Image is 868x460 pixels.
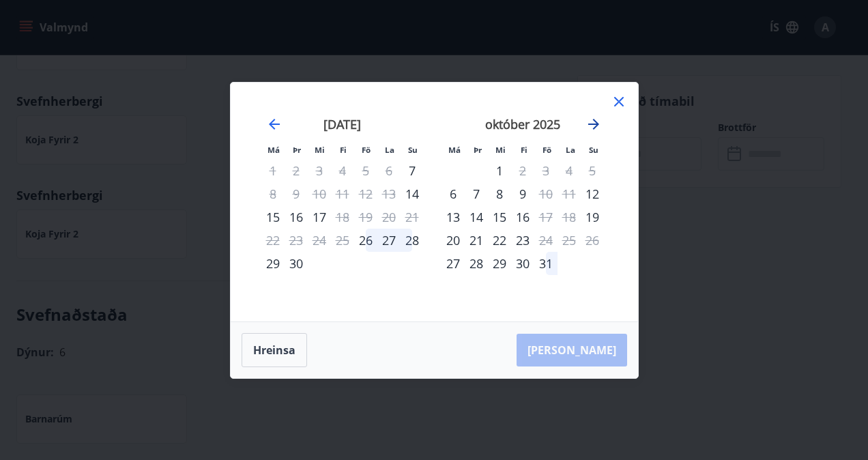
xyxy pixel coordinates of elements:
td: Choose miðvikudagur, 29. október 2025 as your check-in date. It’s available. [488,252,511,275]
div: 16 [285,205,308,229]
small: La [566,145,575,155]
td: Choose sunnudagur, 14. september 2025 as your check-in date. It’s available. [401,182,424,205]
div: 13 [442,205,465,229]
td: Choose miðvikudagur, 1. október 2025 as your check-in date. It’s available. [488,159,511,182]
small: Fö [542,145,551,155]
div: 21 [465,229,488,252]
td: Choose föstudagur, 26. september 2025 as your check-in date. It’s available. [354,229,377,252]
td: Not available. laugardagur, 4. október 2025 [558,159,581,182]
td: Not available. þriðjudagur, 9. september 2025 [285,182,308,205]
td: Not available. fimmtudagur, 11. september 2025 [331,182,354,205]
td: Choose þriðjudagur, 28. október 2025 as your check-in date. It’s available. [465,252,488,275]
div: Aðeins innritun í boði [442,252,465,275]
small: Su [408,145,418,155]
td: Not available. laugardagur, 25. október 2025 [558,229,581,252]
td: Choose mánudagur, 13. október 2025 as your check-in date. It’s available. [442,205,465,229]
td: Choose miðvikudagur, 22. október 2025 as your check-in date. It’s available. [488,229,511,252]
td: Choose miðvikudagur, 15. október 2025 as your check-in date. It’s available. [488,205,511,229]
td: Choose sunnudagur, 12. október 2025 as your check-in date. It’s available. [581,182,604,205]
div: 23 [511,229,534,252]
strong: [DATE] [323,116,361,132]
td: Not available. þriðjudagur, 23. september 2025 [285,229,308,252]
td: Not available. laugardagur, 20. september 2025 [377,205,401,229]
td: Not available. föstudagur, 10. október 2025 [534,182,558,205]
div: Aðeins útritun í boði [261,182,285,205]
div: Aðeins innritun í boði [354,229,377,252]
small: Mi [315,145,325,155]
td: Choose sunnudagur, 7. september 2025 as your check-in date. It’s available. [401,159,424,182]
div: Aðeins innritun í boði [581,205,604,229]
div: 27 [377,229,401,252]
small: Su [589,145,598,155]
td: Not available. þriðjudagur, 2. september 2025 [285,159,308,182]
td: Choose mánudagur, 29. september 2025 as your check-in date. It’s available. [261,252,285,275]
td: Not available. fimmtudagur, 4. september 2025 [331,159,354,182]
div: 28 [401,229,424,252]
td: Not available. mánudagur, 22. september 2025 [261,229,285,252]
div: 29 [488,252,511,275]
td: Choose mánudagur, 20. október 2025 as your check-in date. It’s available. [442,229,465,252]
td: Not available. fimmtudagur, 2. október 2025 [511,159,534,182]
td: Choose sunnudagur, 19. október 2025 as your check-in date. It’s available. [581,205,604,229]
td: Choose þriðjudagur, 30. september 2025 as your check-in date. It’s available. [285,252,308,275]
td: Not available. laugardagur, 6. september 2025 [377,159,401,182]
small: La [385,145,394,155]
td: Choose mánudagur, 15. september 2025 as your check-in date. It’s available. [261,205,285,229]
td: Choose þriðjudagur, 16. september 2025 as your check-in date. It’s available. [285,205,308,229]
td: Choose fimmtudagur, 23. október 2025 as your check-in date. It’s available. [511,229,534,252]
small: Fi [521,145,527,155]
td: Not available. laugardagur, 18. október 2025 [558,205,581,229]
div: Aðeins útritun í boði [534,205,558,229]
td: Not available. fimmtudagur, 18. september 2025 [331,205,354,229]
div: Aðeins innritun í boði [581,182,604,205]
div: 8 [488,182,511,205]
td: Not available. föstudagur, 17. október 2025 [534,205,558,229]
small: Þr [293,145,301,155]
div: Aðeins útritun í boði [331,205,354,229]
div: 31 [534,252,558,275]
button: Hreinsa [242,333,307,367]
div: 15 [488,205,511,229]
td: Not available. sunnudagur, 21. september 2025 [401,205,424,229]
td: Not available. sunnudagur, 5. október 2025 [581,159,604,182]
div: Move backward to switch to the previous month. [266,116,283,132]
td: Choose þriðjudagur, 21. október 2025 as your check-in date. It’s available. [465,229,488,252]
small: Má [448,145,461,155]
td: Choose fimmtudagur, 9. október 2025 as your check-in date. It’s available. [511,182,534,205]
div: 7 [465,182,488,205]
small: Fö [362,145,371,155]
div: Calendar [247,99,622,305]
td: Not available. föstudagur, 19. september 2025 [354,205,377,229]
td: Choose miðvikudagur, 8. október 2025 as your check-in date. It’s available. [488,182,511,205]
div: 1 [488,159,511,182]
td: Choose föstudagur, 31. október 2025 as your check-in date. It’s available. [534,252,558,275]
small: Mi [495,145,506,155]
div: 16 [511,205,534,229]
td: Not available. miðvikudagur, 3. september 2025 [308,159,331,182]
div: Aðeins innritun í boði [401,182,424,205]
div: Aðeins útritun í boði [534,182,558,205]
td: Not available. fimmtudagur, 25. september 2025 [331,229,354,252]
div: 15 [261,205,285,229]
div: 28 [465,252,488,275]
td: Not available. sunnudagur, 26. október 2025 [581,229,604,252]
td: Not available. föstudagur, 12. september 2025 [354,182,377,205]
td: Choose fimmtudagur, 30. október 2025 as your check-in date. It’s available. [511,252,534,275]
td: Not available. miðvikudagur, 10. september 2025 [308,182,331,205]
td: Not available. laugardagur, 13. september 2025 [377,182,401,205]
div: Aðeins innritun í boði [442,182,465,205]
div: 30 [511,252,534,275]
td: Choose þriðjudagur, 7. október 2025 as your check-in date. It’s available. [465,182,488,205]
td: Choose mánudagur, 6. október 2025 as your check-in date. It’s available. [442,182,465,205]
div: Aðeins útritun í boði [511,159,534,182]
div: Aðeins útritun í boði [534,229,558,252]
td: Not available. föstudagur, 3. október 2025 [534,159,558,182]
td: Choose fimmtudagur, 16. október 2025 as your check-in date. It’s available. [511,205,534,229]
td: Not available. miðvikudagur, 24. september 2025 [308,229,331,252]
div: Aðeins innritun í boði [401,159,424,182]
td: Choose mánudagur, 27. október 2025 as your check-in date. It’s available. [442,252,465,275]
td: Choose sunnudagur, 28. september 2025 as your check-in date. It’s available. [401,229,424,252]
td: Choose miðvikudagur, 17. september 2025 as your check-in date. It’s available. [308,205,331,229]
div: 9 [511,182,534,205]
small: Má [267,145,280,155]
